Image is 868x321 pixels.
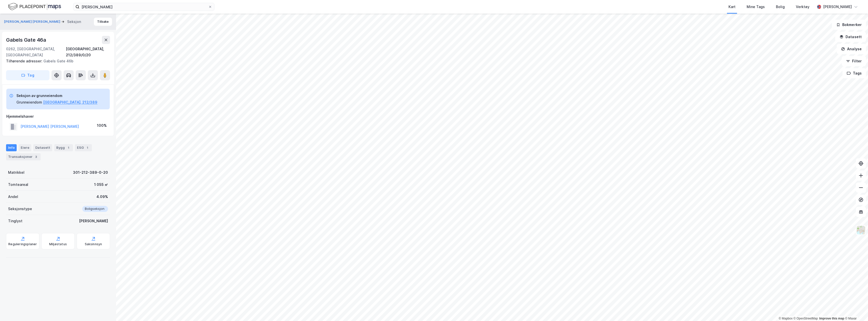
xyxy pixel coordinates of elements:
button: Datasett [835,32,866,42]
div: 4.09% [96,194,108,200]
div: [GEOGRAPHIC_DATA], 212/389/0/20 [66,46,110,58]
div: Gabels Gate 46a [6,36,47,44]
div: Mine Tags [747,4,765,10]
iframe: Chat Widget [843,297,868,321]
button: Filter [842,56,866,66]
div: Seksjon av grunneiendom [16,93,97,99]
div: Verktøy [796,4,809,10]
button: Tags [843,68,866,78]
div: Seksjon [67,19,81,25]
div: Gabels Gate 46b [6,58,106,64]
div: 1 [66,145,71,150]
span: Tilhørende adresser: [6,59,43,63]
button: Tilbake [94,18,112,26]
div: Datasett [33,144,52,151]
div: Andel [8,194,18,200]
div: Kontrollprogram for chat [843,297,868,321]
div: Miljøstatus [49,242,67,246]
a: OpenStreetMap [794,317,818,320]
div: 100% [97,122,107,129]
div: Kart [728,4,736,10]
a: Improve this map [819,317,844,320]
div: 1 [85,145,90,150]
div: Tomteareal [8,182,28,188]
div: Matrikkel [8,169,24,176]
button: [PERSON_NAME] [PERSON_NAME] [4,19,61,24]
div: 301-212-389-0-20 [73,169,108,176]
a: Mapbox [779,317,793,320]
div: [PERSON_NAME] [79,218,108,224]
div: [PERSON_NAME] [823,4,852,10]
div: 0262, [GEOGRAPHIC_DATA], [GEOGRAPHIC_DATA] [6,46,66,58]
button: [GEOGRAPHIC_DATA], 212/389 [43,99,97,105]
div: Reguleringsplaner [8,242,37,246]
input: Søk på adresse, matrikkel, gårdeiere, leietakere eller personer [79,3,208,11]
div: Hjemmelshaver [6,113,110,119]
img: Z [856,225,866,235]
button: Analyse [837,44,866,54]
div: Bygg [54,144,73,151]
div: Grunneiendom [16,99,42,105]
div: Info [6,144,17,151]
div: Seksjonstype [8,206,32,212]
div: Eiere [19,144,31,151]
img: logo.f888ab2527a4732fd821a326f86c7f29.svg [8,2,61,11]
div: Saksinnsyn [85,242,102,246]
button: Bokmerker [832,20,866,30]
div: Transaksjoner [6,153,41,160]
div: ESG [75,144,92,151]
div: 3 [34,154,39,159]
div: Tinglyst [8,218,22,224]
div: Bolig [776,4,785,10]
button: Tag [6,70,49,80]
div: 1 055 ㎡ [94,182,108,188]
